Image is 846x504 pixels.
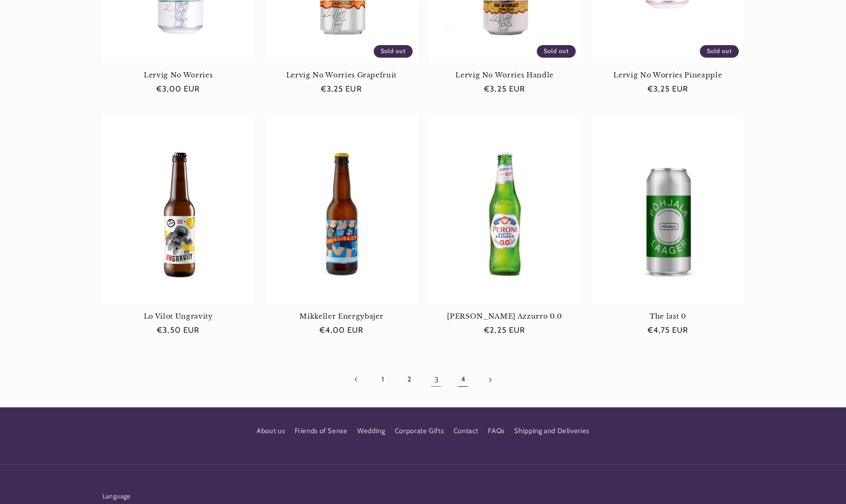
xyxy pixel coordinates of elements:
[395,422,444,439] a: Corporate Gifts
[266,312,417,321] a: Mikkeller Energybajer
[429,312,580,321] a: [PERSON_NAME] Azzurro 0.0
[102,312,254,321] a: Lo Vilot Ungravity
[452,369,474,390] a: Page 4
[102,71,254,79] a: Lervig No Worries
[295,422,348,439] a: Friends of Sense
[102,369,744,390] nav: Pagination
[514,422,589,439] a: Shipping and Deliveries
[257,425,285,440] a: About us
[357,422,385,439] a: Wedding
[592,312,744,321] a: The last 0
[488,422,505,439] a: FAQs
[592,71,744,79] a: Lervig No Worries Pineapple
[266,71,417,79] a: Lervig No Worries Grapefruit
[345,369,367,390] a: Previous page
[429,71,580,79] a: Lervig No Worries Handle
[425,369,447,390] a: Page 3
[399,369,421,390] a: Page 2
[479,369,501,390] a: Next page
[454,422,478,439] a: Contact
[372,369,394,390] a: Page 1
[102,491,154,501] h2: Language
